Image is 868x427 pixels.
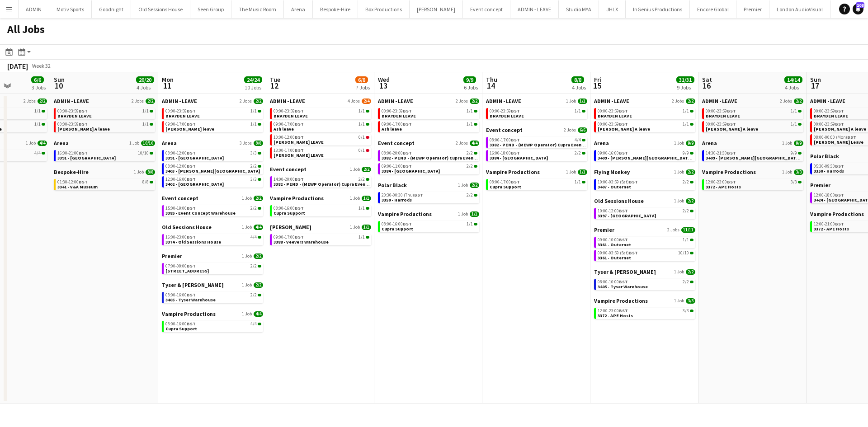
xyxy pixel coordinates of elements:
[794,141,803,146] span: 9/9
[131,0,190,18] button: Old Sessions House
[686,141,695,146] span: 9/9
[142,122,149,127] span: 1/1
[486,98,521,104] span: ADMIN - LEAVE
[378,140,479,182] div: Event concept2 Jobs4/408:00-20:00BST2/23382 - PEND - (MEWP Operator) Cupra Event Day09:00-11:00BS...
[702,140,803,146] a: Arena1 Job9/9
[706,184,741,190] span: 3372 - APE Hosts
[853,4,863,14] a: 108
[706,126,758,132] span: Chris A leave
[467,164,473,169] span: 2/2
[274,134,369,145] a: 10:00-12:00BST0/1[PERSON_NAME] LEAVE
[511,150,520,156] span: BST
[490,113,524,119] span: BRAYDEN LEAVE
[24,99,36,104] span: 2 Jobs
[162,98,263,104] a: ADMIN - LEAVE2 Jobs2/2
[382,122,412,127] span: 09:00-17:00
[165,168,260,174] span: 3403 - Burgess Park
[378,98,479,104] a: ADMIN - LEAVE2 Jobs2/2
[382,151,412,155] span: 08:00-20:00
[141,141,155,146] span: 10/10
[54,169,155,175] a: Bespoke-Hire1 Job8/8
[486,169,540,175] span: Vampire Productions
[490,138,520,142] span: 08:00-17:00
[511,137,520,143] span: BST
[814,122,844,127] span: 00:00-23:59
[414,192,423,198] span: BST
[274,121,369,131] a: 09:00-17:00BST1/1Ash leave
[274,122,304,127] span: 09:00-17:00
[165,113,200,119] span: BRAYDEN LEAVE
[274,181,377,187] span: 3382 - PEND - (MEWP Operator) Cupra Event Day
[382,109,412,113] span: 00:00-23:59
[686,99,695,104] span: 2/2
[470,99,479,104] span: 2/2
[619,108,628,114] span: BST
[683,151,689,155] span: 9/9
[54,98,89,104] span: ADMIN - LEAVE
[162,140,263,195] div: Arena3 Jobs8/808:00-12:00BST3/33391 - [GEOGRAPHIC_DATA]08:00-12:00BST2/23403 - [PERSON_NAME][GEOG...
[187,176,196,182] span: BST
[378,182,479,211] div: Polar Black1 Job2/220:30-00:30 (Thu)BST2/23350 - Harrods
[782,169,792,175] span: 1 Job
[57,109,88,113] span: 00:00-23:59
[727,108,736,114] span: BST
[187,121,196,127] span: BST
[274,113,308,119] span: BRAYDEN LEAVE
[511,179,520,185] span: BST
[240,99,252,104] span: 2 Jobs
[165,126,214,132] span: Chris Lane leave
[34,109,41,113] span: 1/1
[348,99,360,104] span: 4 Jobs
[490,151,520,155] span: 16:00-18:00
[598,122,628,127] span: 00:00-23:59
[378,182,479,188] a: Polar Black1 Job2/2
[575,151,581,155] span: 2/2
[706,151,736,155] span: 14:30-21:30
[598,126,650,132] span: Chris A leave
[274,108,369,118] a: 00:00-23:59BST1/1BRAYDEN LEAVE
[403,121,412,127] span: BST
[702,98,803,104] a: ADMIN - LEAVE2 Jobs2/2
[598,150,693,160] a: 09:00-16:00BST9/93409 - [PERSON_NAME][GEOGRAPHIC_DATA] ([GEOGRAPHIC_DATA] Car))
[165,109,196,113] span: 00:00-23:59
[510,0,559,18] button: ADMIN - LEAVE
[736,0,769,18] button: Premier
[295,121,304,127] span: BST
[598,108,693,118] a: 00:00-23:59BST1/1BRAYDEN LEAVE
[19,0,49,18] button: ADMIN
[49,0,92,18] button: Motiv Sports
[165,151,196,155] span: 08:00-12:00
[57,179,153,189] a: 01:30-12:00BST8/83341 - V&A Museum
[274,147,369,158] a: 13:00-17:00BST0/1[PERSON_NAME] LEAVE
[165,181,224,187] span: 3402 - Old Royal Naval College
[270,98,305,104] span: ADMIN - LEAVE
[594,98,695,104] a: ADMIN - LEAVE2 Jobs2/2
[467,122,473,127] span: 1/1
[598,179,693,189] a: 10:00-03:59 (Sat)BST2/23407 - Outernet
[382,168,440,174] span: 3384 - Somerset House
[575,109,581,113] span: 1/1
[769,0,830,18] button: London AudioVisual
[467,109,473,113] span: 1/1
[54,169,89,175] span: Bespoke-Hire
[814,135,856,140] span: 08:00-00:00 (Mon)
[378,140,479,146] a: Event concept2 Jobs4/4
[250,151,257,155] span: 3/3
[598,121,693,131] a: 00:00-23:59BST1/1[PERSON_NAME] A leave
[359,148,365,153] span: 0/1
[486,127,587,169] div: Event concept2 Jobs6/608:00-17:00BST4/43382 - PEND - (MEWP Operator) Cupra Event Day16:00-18:00BS...
[835,108,844,114] span: BST
[794,99,803,104] span: 2/2
[57,122,88,127] span: 00:00-23:59
[57,108,153,118] a: 00:00-23:59BST1/1BRAYDEN LEAVE
[146,99,155,104] span: 2/2
[274,148,304,153] span: 13:00-17:00
[313,0,358,18] button: Bespoke-Hire
[382,164,412,169] span: 09:00-11:00
[706,121,802,131] a: 00:00-23:59BST1/1[PERSON_NAME] A leave
[378,98,413,104] span: ADMIN - LEAVE
[187,163,196,169] span: BST
[250,109,257,113] span: 1/1
[780,99,792,104] span: 2 Jobs
[814,109,844,113] span: 00:00-23:59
